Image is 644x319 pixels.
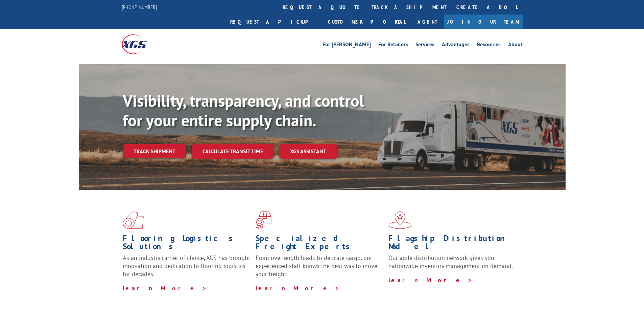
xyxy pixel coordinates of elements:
h1: Flagship Distribution Model [388,234,516,254]
img: xgs-icon-flagship-distribution-model-red [388,211,412,229]
img: xgs-icon-total-supply-chain-intelligence-red [123,211,144,229]
h1: Specialized Freight Experts [256,234,383,254]
a: For [PERSON_NAME] [323,42,371,49]
a: Track shipment [123,144,186,158]
a: Learn More > [123,284,207,292]
a: XGS ASSISTANT [279,144,337,159]
a: Agent [411,15,444,29]
span: As an industry carrier of choice, XGS has brought innovation and dedication to flooring logistics... [123,254,250,278]
b: Visibility, transparency, and control for your entire supply chain. [123,90,364,131]
img: xgs-icon-focused-on-flooring-red [256,211,271,229]
a: Customer Portal [323,15,411,29]
a: Learn More > [256,284,340,292]
a: Learn More > [388,276,473,284]
a: Request a pickup [225,15,323,29]
a: Advantages [442,42,470,49]
a: Resources [477,42,501,49]
a: Join Our Team [444,15,523,29]
a: Services [415,42,434,49]
a: For Retailers [378,42,408,49]
p: From overlength loads to delicate cargo, our experienced staff knows the best way to move your fr... [256,254,383,284]
span: Our agile distribution network gives you nationwide inventory management on demand. [388,254,513,270]
a: Calculate transit time [192,144,274,159]
a: [PHONE_NUMBER] [122,4,157,10]
a: About [508,42,523,49]
h1: Flooring Logistics Solutions [123,234,251,254]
